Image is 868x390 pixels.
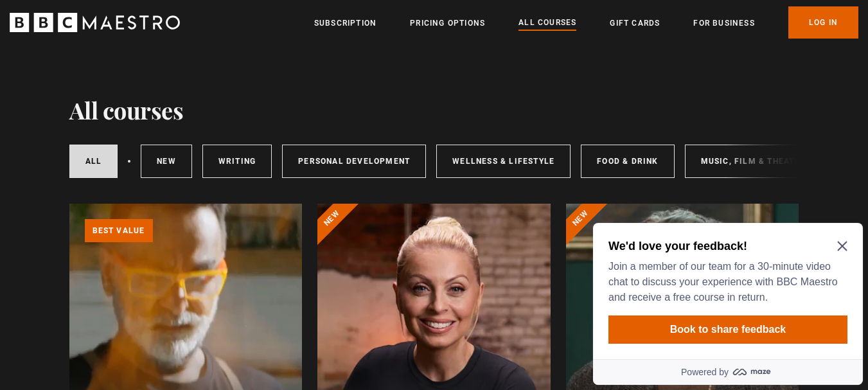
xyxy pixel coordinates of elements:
[788,6,858,39] a: Log In
[685,145,822,178] a: Music, Film & Theatre
[249,23,260,33] button: Close Maze Prompt
[282,145,426,178] a: Personal Development
[21,41,254,87] p: Join a member of our team for a 30-minute video chat to discuss your experience with BBC Maestro ...
[693,17,754,30] a: For business
[85,219,153,242] p: Best value
[610,17,660,30] a: Gift Cards
[436,145,571,178] a: Wellness & Lifestyle
[518,16,576,30] a: All Courses
[21,21,254,36] h2: We'd love your feedback!
[21,98,260,126] button: Book to share feedback
[5,5,275,167] div: Optional study invitation
[581,145,674,178] a: Food & Drink
[314,6,858,39] nav: Primary
[141,145,192,178] a: New
[5,141,275,167] a: Powered by maze
[202,145,272,178] a: Writing
[69,145,118,178] a: All
[314,17,376,30] a: Subscription
[410,17,485,30] a: Pricing Options
[10,13,180,32] svg: BBC Maestro
[69,96,184,123] h1: All courses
